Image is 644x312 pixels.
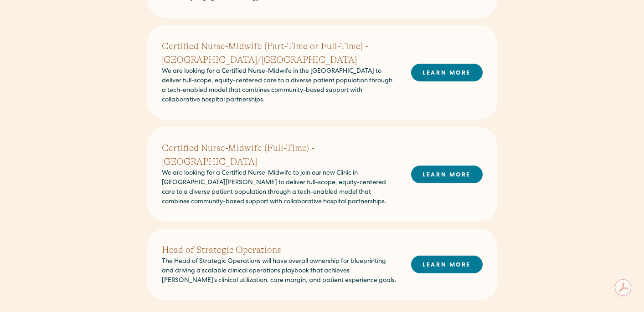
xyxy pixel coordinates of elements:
h2: Head of Strategic Operations [162,243,397,257]
p: The Head of Strategic Operations will have overall ownership for blueprinting and driving a scala... [162,257,397,286]
p: We are looking for a Certified Nurse-Midwife to join our new Clinic in [GEOGRAPHIC_DATA][PERSON_N... [162,169,397,207]
h2: Certified Nurse-Midwife (Part-Time or Full-Time) - [GEOGRAPHIC_DATA]/[GEOGRAPHIC_DATA] [162,40,397,67]
h2: Certified Nurse-Midwife (Full-Time) - [GEOGRAPHIC_DATA] [162,141,397,169]
a: LEARN MORE [411,64,483,81]
a: LEARN MORE [411,256,483,273]
p: We are looking for a Certified Nurse-Midwife in the [GEOGRAPHIC_DATA] to deliver full-scope, equi... [162,67,397,105]
a: LEARN MORE [411,166,483,183]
